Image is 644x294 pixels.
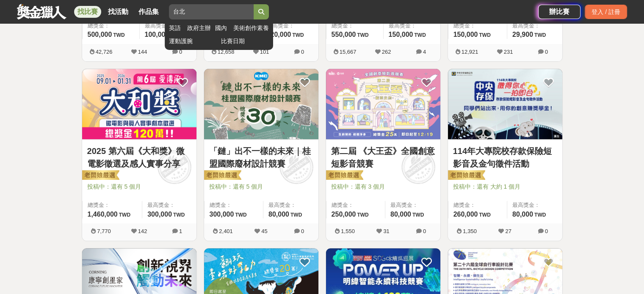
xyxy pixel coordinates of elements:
span: 總獎金： [453,22,502,30]
span: 100,000 [145,31,169,38]
span: 31 [383,228,389,234]
span: 231 [504,49,513,55]
a: 114年大專院校存款保險短影音及金句徵件活動 [453,145,557,170]
span: 45 [261,228,267,234]
span: 120,000 [267,31,291,38]
a: 找比賽 [74,6,101,18]
span: 總獎金： [453,201,502,209]
span: 0 [301,228,304,234]
a: 比賽日期 [221,37,269,46]
span: TWD [357,212,368,218]
span: 1,350 [463,228,477,234]
a: 英語 [169,24,183,33]
span: 150,000 [389,31,413,38]
a: Cover Image [326,69,440,140]
img: 老闆娘嚴選 [80,170,119,181]
span: 1 [179,228,182,234]
span: 最高獎金： [147,201,191,209]
span: 144 [138,49,147,55]
img: Cover Image [326,69,440,140]
span: 投稿中：還有 5 個月 [87,182,191,191]
span: 15,667 [340,49,357,55]
span: 27 [505,228,511,234]
img: Cover Image [448,69,562,140]
span: 7,770 [97,228,111,234]
a: 運動護腕 [169,37,217,46]
img: Cover Image [204,69,318,140]
span: 最高獎金： [267,22,313,30]
span: 250,000 [332,211,356,218]
span: TWD [290,212,302,218]
span: 總獎金： [210,201,258,209]
img: Cover Image [82,69,196,140]
span: 500,000 [88,31,112,38]
span: 142 [138,228,147,234]
span: 80,000 [512,211,533,218]
span: 總獎金： [332,201,380,209]
a: 美術創作素養 [233,24,269,33]
span: TWD [113,32,124,38]
span: 0 [545,49,548,55]
span: 0 [301,49,304,55]
span: 2,401 [219,228,233,234]
span: 總獎金： [332,22,378,30]
span: 最高獎金： [268,201,313,209]
a: 辦比賽 [538,5,580,19]
img: 老闆娘嚴選 [446,170,485,181]
span: TWD [412,212,424,218]
span: TWD [534,32,546,38]
span: 最高獎金： [145,22,191,30]
div: 登入 / 註冊 [585,5,627,19]
span: 總獎金： [88,22,134,30]
span: 投稿中：還有 大約 1 個月 [453,182,557,191]
span: 42,726 [96,49,113,55]
a: 第二屆 《大王盃》全國創意短影音競賽 [331,145,435,170]
a: 「鏈」出不一樣的未來｜桂盟國際廢材設計競賽 [209,145,313,170]
a: Cover Image [204,69,318,140]
span: TWD [479,32,490,38]
span: 101 [260,49,269,55]
span: 1,460,000 [88,211,118,218]
span: TWD [119,212,130,218]
span: TWD [292,32,304,38]
a: 作品集 [135,6,162,18]
span: TWD [235,212,246,218]
span: 0 [545,228,548,234]
input: 總獎金40萬元 全球自行車設計比賽 [169,4,254,19]
span: 4 [423,49,426,55]
span: 總獎金： [88,201,137,209]
a: 找活動 [105,6,132,18]
span: TWD [479,212,490,218]
span: 最高獎金： [512,201,557,209]
span: 262 [382,49,391,55]
a: 政府主辦 [187,24,211,33]
span: 260,000 [453,211,478,218]
span: 1,550 [341,228,355,234]
a: 國內 [215,24,229,33]
span: 29,900 [512,31,533,38]
span: 12,658 [218,49,235,55]
span: 0 [423,228,426,234]
span: TWD [357,32,368,38]
a: Cover Image [82,69,196,140]
span: TWD [414,32,426,38]
span: 最高獎金： [389,22,435,30]
span: 80,000 [390,211,411,218]
span: 80,000 [268,211,289,218]
a: Cover Image [448,69,562,140]
span: TWD [173,212,185,218]
span: TWD [534,212,546,218]
img: 老闆娘嚴選 [324,170,363,181]
span: 550,000 [332,31,356,38]
span: 300,000 [210,211,234,218]
span: 最高獎金： [512,22,557,30]
span: 12,921 [462,49,478,55]
img: 老闆娘嚴選 [202,170,241,181]
span: 0 [179,49,182,55]
span: 最高獎金： [390,201,435,209]
span: 150,000 [453,31,478,38]
span: 投稿中：還有 3 個月 [331,182,435,191]
a: 2025 第六屆《大和獎》微電影徵選及感人實事分享 [87,145,191,170]
span: 投稿中：還有 5 個月 [209,182,313,191]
